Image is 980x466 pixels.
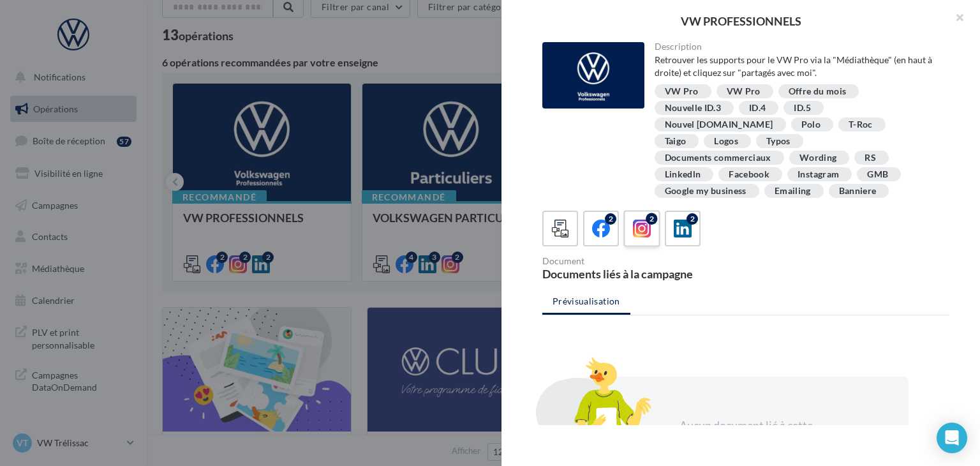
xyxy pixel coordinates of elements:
div: Open Intercom Messenger [937,423,967,453]
div: 2 [687,213,698,225]
div: GMB [867,170,888,179]
div: Typos [766,137,791,146]
div: Wording [799,153,836,163]
div: VW Pro [665,87,699,96]
div: 2 [646,213,657,225]
div: ID.4 [749,103,766,113]
div: Linkedln [665,170,701,179]
div: T-Roc [849,120,873,130]
div: Instagram [798,170,839,179]
div: VW Pro [727,87,761,96]
div: RS [865,153,876,163]
div: Documents liés à la campagne [542,268,741,280]
div: Nouvel [DOMAIN_NAME] [665,120,773,130]
div: VW PROFESSIONNELS [522,15,960,27]
div: 2 [605,213,616,225]
div: ID.5 [794,103,810,113]
div: Facebook [729,170,769,179]
div: Logos [714,137,738,146]
div: Nouvelle ID.3 [665,103,722,113]
div: Emailing [775,186,811,196]
div: Polo [801,120,820,130]
div: Documents commerciaux [665,153,771,163]
div: Retrouver les supports pour le VW Pro via la "Médiathèque" (en haut à droite) et cliquez sur "par... [655,54,940,79]
div: Banniere [839,186,877,196]
div: Google my business [665,186,746,196]
div: Aucun document lié à cette campagne n'a été trouvé. [665,417,827,450]
div: Document [542,257,741,266]
div: Offre du mois [789,87,847,96]
div: Taigo [665,137,687,146]
div: Description [655,42,940,51]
